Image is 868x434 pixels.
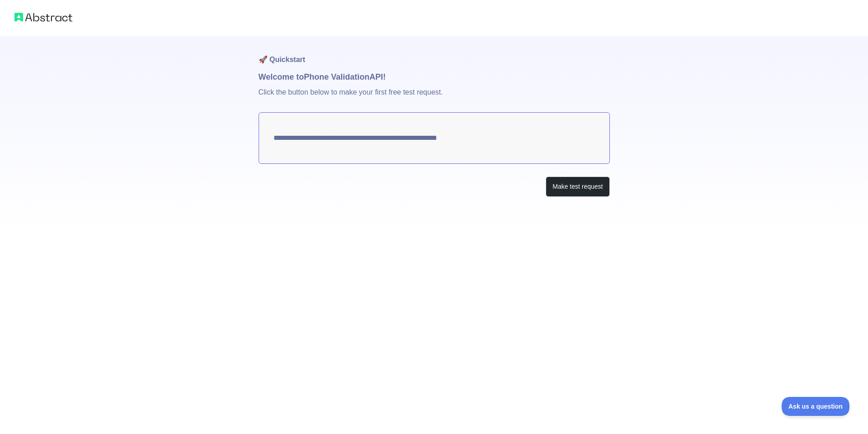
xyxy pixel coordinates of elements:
[546,176,609,197] button: Make test request
[259,71,610,83] h1: Welcome to Phone Validation API!
[14,11,72,24] img: Abstract logo
[782,397,850,416] iframe: Toggle Customer Support
[259,83,610,112] p: Click the button below to make your first free test request.
[259,36,610,71] h1: 🚀 Quickstart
